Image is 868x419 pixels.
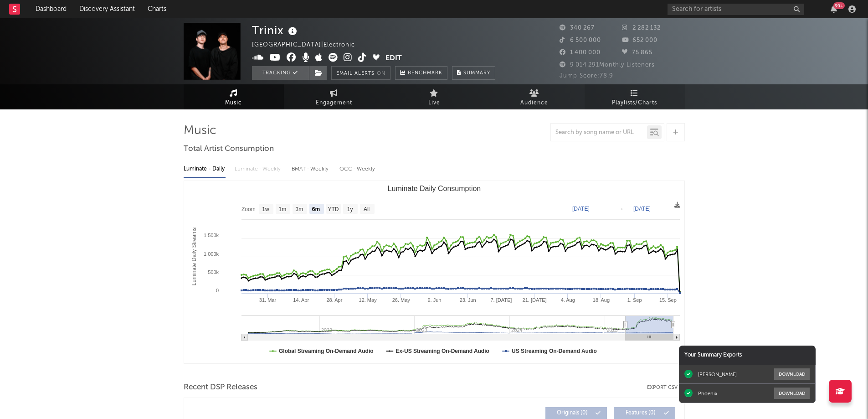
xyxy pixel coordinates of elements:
[614,407,675,419] button: Features(0)
[520,98,548,109] span: Audience
[184,144,274,155] span: Total Artist Consumption
[225,98,242,109] span: Music
[316,98,352,109] span: Engagement
[620,410,662,416] span: Features ( 0 )
[633,206,651,212] text: [DATE]
[331,66,390,80] button: Email AlertsOn
[184,181,684,363] svg: Luminate Daily Consumption
[572,206,590,212] text: [DATE]
[698,371,737,378] div: [PERSON_NAME]
[203,251,219,257] text: 1 000k
[312,206,319,212] text: 6m
[560,297,575,303] text: 4. Aug
[262,206,269,212] text: 1w
[328,206,339,212] text: YTD
[679,346,816,365] div: Your Summary Exports
[618,206,624,212] text: →
[326,297,342,303] text: 28. Apr
[347,206,353,212] text: 1y
[560,37,601,43] span: 6 500 000
[833,2,845,9] div: 99 +
[647,385,685,390] button: Export CSV
[339,161,376,177] div: OCC - Weekly
[545,407,607,419] button: Originals(0)
[385,53,402,64] button: Edit
[592,297,609,303] text: 18. Aug
[463,71,490,76] span: Summary
[184,84,284,109] a: Music
[622,50,652,56] span: 75 865
[395,348,489,354] text: Ex-US Streaming On-Demand Audio
[363,206,369,212] text: All
[452,66,495,80] button: Summary
[774,368,810,380] button: Download
[612,98,657,109] span: Playlists/Charts
[622,37,657,43] span: 652 000
[392,297,410,303] text: 26. May
[384,84,484,109] a: Live
[259,297,276,303] text: 31. Mar
[490,297,512,303] text: 7. [DATE]
[292,161,330,177] div: BMAT - Weekly
[279,348,374,354] text: Global Streaming On-Demand Audio
[427,297,441,303] text: 9. Jun
[208,269,219,275] text: 500k
[295,206,303,212] text: 3m
[560,50,601,56] span: 1 400 000
[831,5,837,13] button: 99+
[408,68,442,79] span: Benchmark
[278,206,286,212] text: 1m
[395,66,447,80] a: Benchmark
[622,25,661,31] span: 2 282 132
[387,185,481,192] text: Luminate Daily Consumption
[252,40,365,51] div: [GEOGRAPHIC_DATA] | Electronic
[190,228,197,285] text: Luminate Daily Streams
[359,297,377,303] text: 12. May
[203,233,219,238] text: 1 500k
[428,98,440,109] span: Live
[774,388,810,399] button: Download
[551,410,593,416] span: Originals ( 0 )
[216,288,218,293] text: 0
[585,84,685,109] a: Playlists/Charts
[284,84,384,109] a: Engagement
[377,71,385,76] em: On
[560,73,613,79] span: Jump Score: 78.9
[184,161,226,177] div: Luminate - Daily
[484,84,585,109] a: Audience
[459,297,476,303] text: 23. Jun
[551,129,647,136] input: Search by song name or URL
[184,382,257,393] span: Recent DSP Releases
[698,390,717,397] div: Phoenix
[560,62,655,68] span: 9 014 291 Monthly Listeners
[522,297,546,303] text: 21. [DATE]
[627,297,642,303] text: 1. Sep
[512,348,597,354] text: US Streaming On-Demand Audio
[252,66,309,80] button: Tracking
[241,206,256,212] text: Zoom
[668,4,804,15] input: Search for artists
[560,25,595,31] span: 340 267
[293,297,309,303] text: 14. Apr
[659,297,676,303] text: 15. Sep
[252,23,299,38] div: Trinix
